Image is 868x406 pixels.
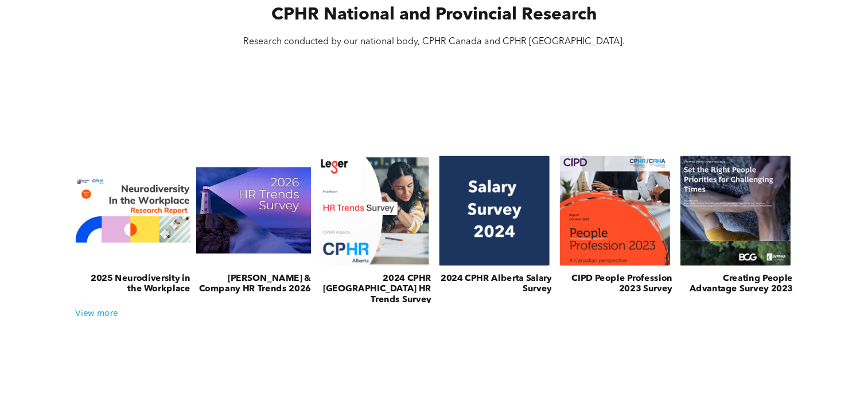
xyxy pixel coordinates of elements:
[75,274,190,294] h3: 2025 Neurodiversity in the Workplace
[557,274,672,294] h3: CIPD People Profession 2023 Survey
[243,37,625,46] span: Research conducted by our national body, CPHR Canada and CPHR [GEOGRAPHIC_DATA].
[678,274,792,294] h3: Creating People Advantage Survey 2023
[271,6,597,24] span: CPHR National and Provincial Research
[437,274,551,294] h3: 2024 CPHR Alberta Salary Survey
[70,309,799,319] div: View more
[196,274,310,294] h3: [PERSON_NAME] & Company HR Trends 2026
[316,274,431,305] h3: 2024 CPHR [GEOGRAPHIC_DATA] HR Trends Survey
